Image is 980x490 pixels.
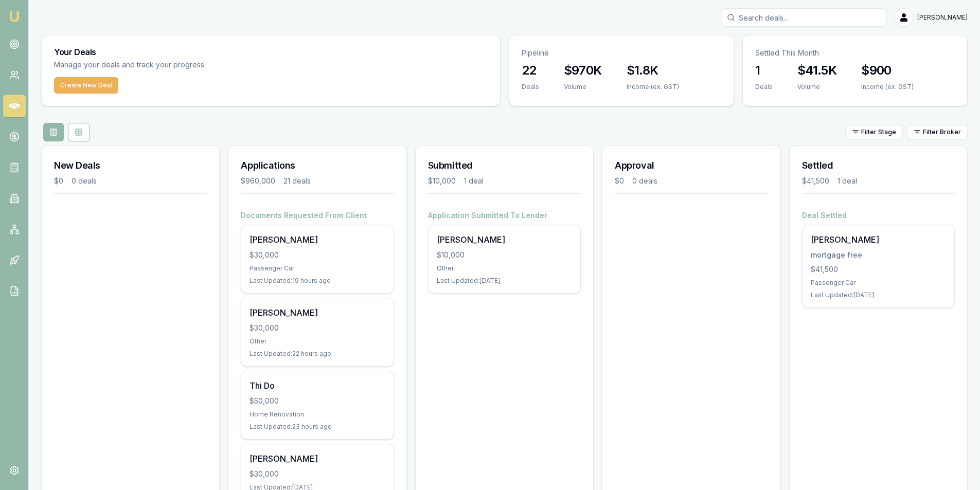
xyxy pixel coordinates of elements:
[8,10,21,23] img: emu-icon-u.png
[250,264,385,273] div: Passenger Car
[797,62,836,79] h3: $41.5K
[861,62,914,79] h3: $900
[755,83,773,91] div: Deals
[250,233,385,246] div: [PERSON_NAME]
[250,306,385,319] div: [PERSON_NAME]
[564,62,602,79] h3: $970K
[54,176,63,186] div: $0
[250,350,385,358] div: Last Updated: 22 hours ago
[615,158,768,173] h3: Approval
[564,83,602,91] div: Volume
[54,59,317,71] p: Manage your deals and track your progress.
[250,410,385,419] div: Home Renovation
[437,277,572,285] div: Last Updated: [DATE]
[241,176,275,186] div: $960,000
[755,62,773,79] h3: 1
[241,158,394,173] h3: Applications
[722,8,886,27] input: Search deals
[755,48,955,58] p: Settled This Month
[802,176,829,186] div: $41,500
[250,423,385,431] div: Last Updated: 23 hours ago
[250,379,385,392] div: Thi Do
[811,291,946,299] div: Last Updated: [DATE]
[802,210,955,221] h4: Deal Settled
[437,233,572,246] div: [PERSON_NAME]
[845,125,903,139] button: Filter Stage
[250,277,385,285] div: Last Updated: 19 hours ago
[250,250,385,260] div: $30,000
[54,48,488,56] h3: Your Deals
[522,62,539,79] h3: 22
[54,77,118,94] button: Create New Deal
[917,13,968,22] span: [PERSON_NAME]
[250,396,385,406] div: $50,000
[811,279,946,287] div: Passenger Car
[861,128,896,136] span: Filter Stage
[861,83,914,91] div: Income (ex. GST)
[811,250,946,260] div: mortgage free
[522,48,721,58] p: Pipeline
[522,83,539,91] div: Deals
[632,176,657,186] div: 0 deals
[250,337,385,346] div: Other
[627,62,679,79] h3: $1.8K
[241,210,394,221] h4: Documents Requested From Client
[428,210,581,221] h4: Application Submitted To Lender
[811,264,946,275] div: $41,500
[838,176,857,186] div: 1 deal
[464,176,484,186] div: 1 deal
[54,158,207,173] h3: New Deals
[437,250,572,260] div: $10,000
[797,83,836,91] div: Volume
[907,125,968,139] button: Filter Broker
[627,83,679,91] div: Income (ex. GST)
[428,176,456,186] div: $10,000
[428,158,581,173] h3: Submitted
[923,128,961,136] span: Filter Broker
[437,264,572,273] div: Other
[615,176,624,186] div: $0
[250,452,385,465] div: [PERSON_NAME]
[72,176,97,186] div: 0 deals
[802,158,955,173] h3: Settled
[250,323,385,333] div: $30,000
[250,469,385,479] div: $30,000
[283,176,311,186] div: 21 deals
[811,233,946,246] div: [PERSON_NAME]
